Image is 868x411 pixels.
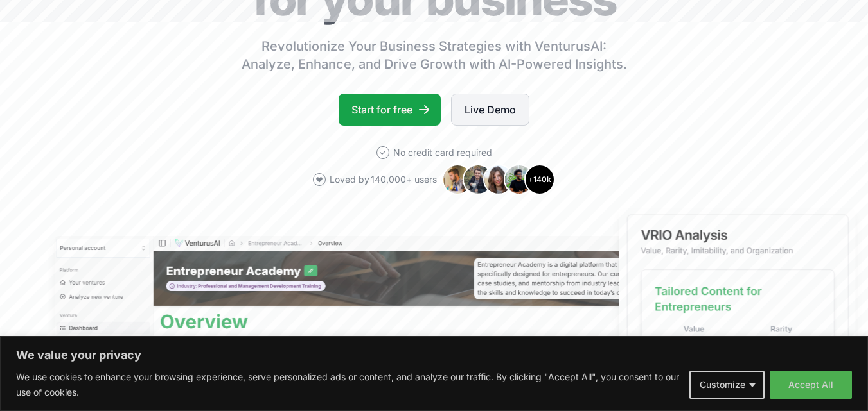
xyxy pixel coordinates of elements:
p: We use cookies to enhance your browsing experience, serve personalized ads or content, and analyz... [16,369,680,400]
img: Avatar 2 [463,164,493,195]
img: Avatar 3 [483,164,514,195]
button: Accept All [770,371,852,399]
img: Avatar 4 [504,164,535,195]
p: We value your privacy [16,348,852,363]
a: Live Demo [451,94,529,126]
a: Start for free [339,94,441,126]
button: Customize [689,371,765,399]
img: Avatar 1 [442,164,473,195]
